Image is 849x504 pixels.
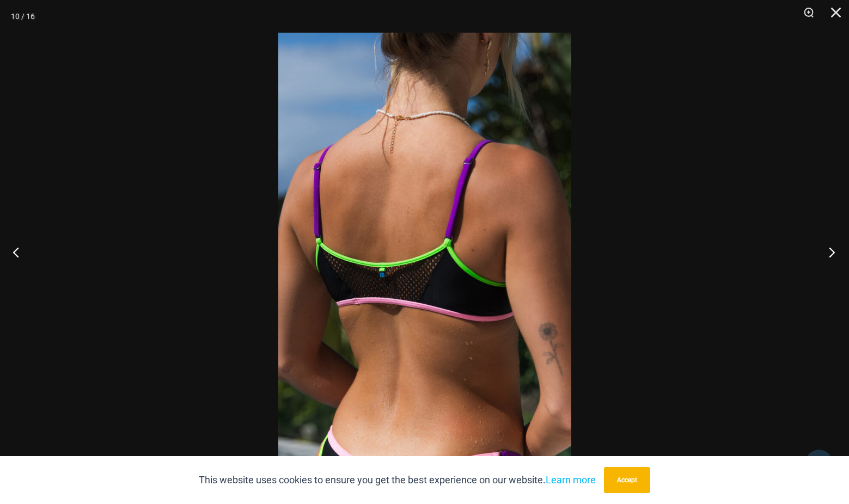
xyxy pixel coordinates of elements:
[808,225,849,279] button: Next
[199,472,596,488] p: This website uses cookies to ensure you get the best experience on our website.
[278,33,571,471] img: Reckless Neon Crush Black Neon 349 Crop Top 01
[546,474,596,485] a: Learn more
[604,467,650,493] button: Accept
[11,8,35,24] div: 10 / 16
